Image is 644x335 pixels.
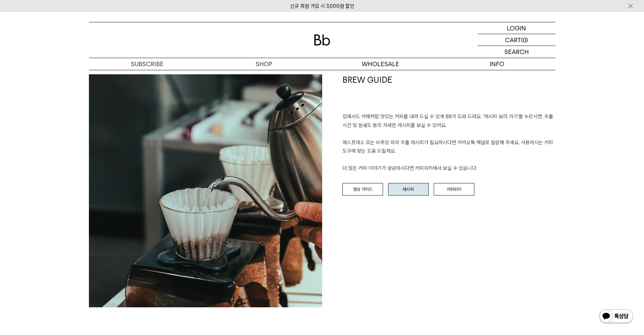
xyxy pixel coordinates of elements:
[342,74,555,113] h1: BREW GUIDE
[89,58,206,70] a: SUBSCRIBE
[599,309,634,325] img: 카카오톡 채널 1:1 채팅 버튼
[290,3,354,9] a: 신규 회원 가입 시 3,000원 할인
[507,22,526,34] p: LOGIN
[322,58,439,70] p: WHOLESALE
[206,58,322,70] a: SHOP
[505,34,521,46] p: CART
[342,112,555,173] p: 집에서도 카페처럼 맛있는 커피를 내려 드실 ﻿수 있게 BB가 도와 드려요. '레시피 보러 가기'를 누르시면, 추출 시간 및 분쇄도 등의 자세한 레시피를 보실 수 있어요. 에스...
[342,183,383,196] a: 영상 가이드
[434,183,474,196] a: 커피위키
[521,34,528,46] p: (0)
[89,74,322,307] img: a9080350f8f7d047e248a4ae6390d20f_164426.jpg
[478,34,555,46] a: CART (0)
[439,58,555,70] p: INFO
[388,183,429,196] a: 레시피
[478,22,555,34] a: LOGIN
[504,46,529,58] p: SEARCH
[314,34,330,46] img: 로고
